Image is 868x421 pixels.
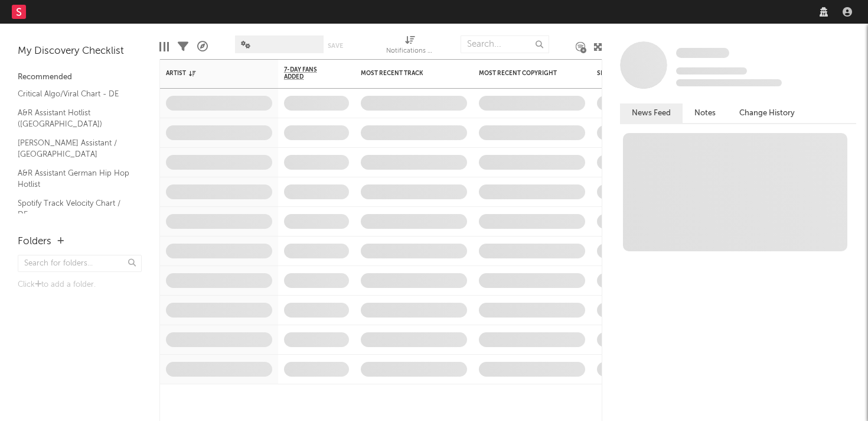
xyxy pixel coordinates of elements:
[461,35,549,53] input: Search...
[284,66,331,80] span: 7-Day Fans Added
[328,43,343,49] button: Save
[676,47,729,59] a: Some Artist
[479,70,567,77] div: Most Recent Copyright
[386,30,433,64] div: Notifications (Artist)
[676,48,729,58] span: Some Artist
[18,235,51,249] div: Folders
[18,255,142,272] input: Search for folders...
[676,79,782,86] span: 0 fans last week
[676,67,747,75] span: Tracking Since: [DATE]
[18,167,130,191] a: A&R Assistant German Hip Hop Hotlist
[197,30,208,64] div: A&R Pipeline
[18,70,142,85] div: Recommended
[159,30,169,64] div: Edit Columns
[361,70,449,77] div: Most Recent Track
[18,278,142,292] div: Click to add a folder.
[18,197,130,221] a: Spotify Track Velocity Chart / DE
[597,70,686,77] div: Spotify Monthly Listeners
[683,103,727,123] button: Notes
[620,103,683,123] button: News Feed
[166,70,254,77] div: Artist
[18,137,130,161] a: [PERSON_NAME] Assistant / [GEOGRAPHIC_DATA]
[178,30,188,64] div: Filters
[18,88,130,101] a: Critical Algo/Viral Chart - DE
[18,106,130,131] a: A&R Assistant Hotlist ([GEOGRAPHIC_DATA])
[727,103,807,123] button: Change History
[386,44,433,59] div: Notifications (Artist)
[18,44,142,59] div: My Discovery Checklist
